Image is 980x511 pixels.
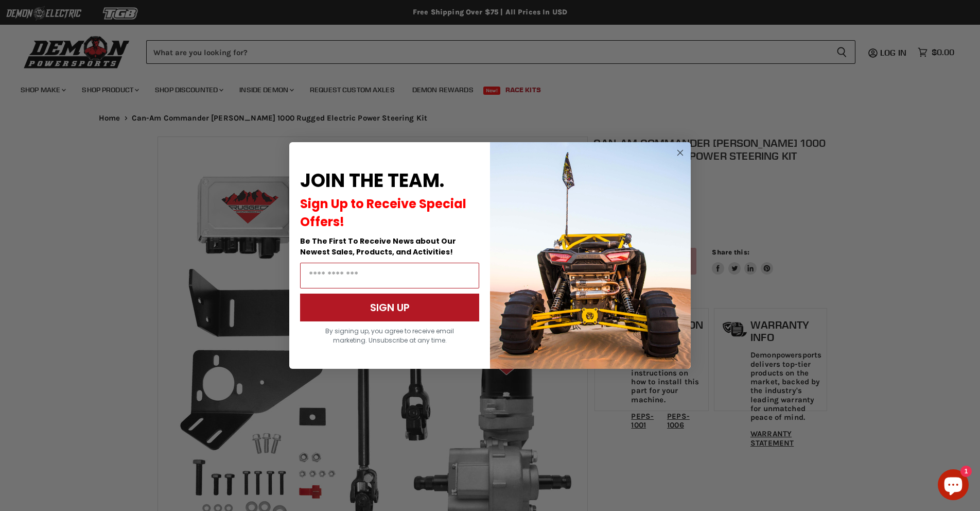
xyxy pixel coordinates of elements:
[490,142,691,369] img: a9095488-b6e7-41ba-879d-588abfab540b.jpeg
[325,327,454,345] span: By signing up, you agree to receive email marketing. Unsubscribe at any time.
[300,195,466,230] span: Sign Up to Receive Special Offers!
[300,294,479,321] button: SIGN UP
[935,469,972,503] inbox-online-store-chat: Shopify online store chat
[674,146,687,159] button: Close dialog
[300,167,444,194] span: JOIN THE TEAM.
[300,236,456,257] span: Be The First To Receive News about Our Newest Sales, Products, and Activities!
[300,263,479,288] input: Email Address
